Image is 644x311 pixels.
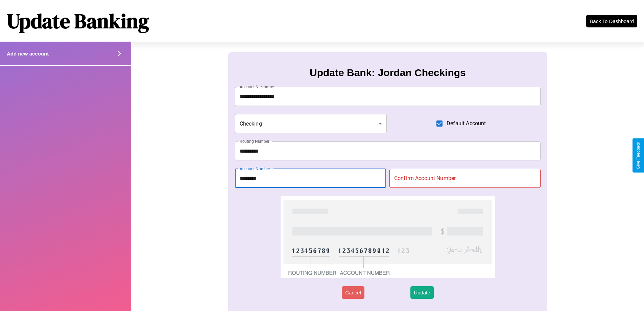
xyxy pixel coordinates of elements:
div: Checking [235,114,387,133]
button: Cancel [342,286,364,299]
h3: Update Bank: Jordan Checkings [310,67,466,79]
img: check [281,196,495,278]
label: Account Nickname [240,84,274,90]
button: Update [410,286,433,299]
label: Routing Number [240,138,269,144]
label: Account Number [240,166,270,172]
div: Give Feedback [636,142,641,169]
h1: Update Banking [7,7,149,35]
h4: Add new account [7,51,49,57]
span: Default Account [447,119,486,128]
button: Back To Dashboard [586,15,637,27]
